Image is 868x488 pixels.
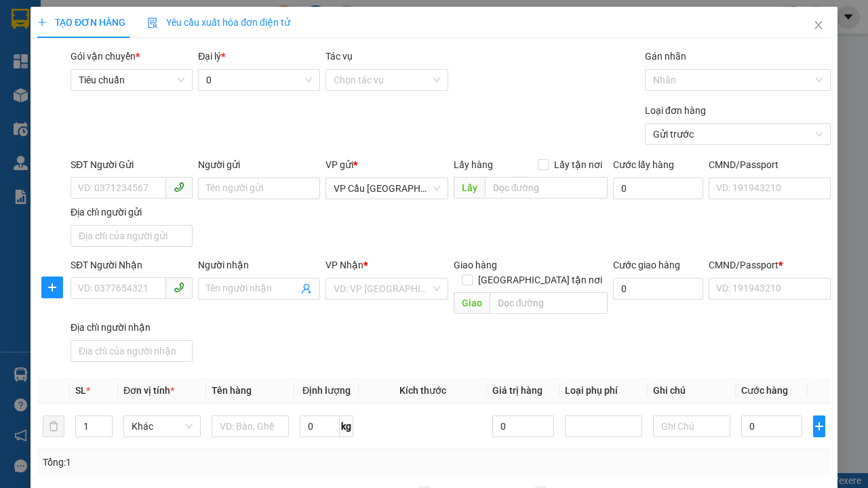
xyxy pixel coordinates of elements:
[198,157,320,172] div: Người gửi
[325,51,353,62] label: Tác vụ
[301,283,312,294] span: user-add
[709,157,831,172] div: CMND/Passport
[206,70,312,90] span: 0
[198,51,225,62] span: Đại lý
[645,51,686,62] label: Gán nhãn
[813,20,824,30] span: close
[334,178,439,199] span: VP Cầu Sài Gòn
[613,260,680,270] label: Cước giao hàng
[43,415,64,437] button: delete
[340,415,353,437] span: kg
[492,385,542,396] span: Giá trị hàng
[123,385,174,396] span: Đơn vị tính
[325,157,448,172] div: VP gửi
[709,258,831,272] div: CMND/Passport
[613,178,703,199] input: Cước lấy hàng
[645,105,706,116] label: Loại đơn hàng
[325,260,363,270] span: VP Nhận
[653,124,823,144] span: Gửi trước
[42,282,62,293] span: plus
[71,225,193,247] input: Địa chỉ của người gửi
[71,205,193,220] div: Địa chỉ người gửi
[147,18,158,28] img: icon
[71,340,193,362] input: Địa chỉ của người nhận
[37,18,47,27] span: plus
[399,385,446,396] span: Kích thước
[453,159,492,170] span: Lấy hàng
[302,385,351,396] span: Định lượng
[132,416,193,436] span: Khác
[212,385,252,396] span: Tên hàng
[174,182,184,192] span: phone
[484,177,607,199] input: Dọc đường
[489,292,607,314] input: Dọc đường
[71,51,140,62] span: Gói vận chuyển
[613,278,703,300] input: Cước giao hàng
[79,70,184,90] span: Tiêu chuẩn
[814,421,825,432] span: plus
[492,415,553,437] input: 0
[71,258,193,272] div: SĐT Người Nhận
[647,378,735,404] th: Ghi chú
[41,277,63,298] button: plus
[473,272,608,287] span: [GEOGRAPHIC_DATA] tận nơi
[37,17,125,28] span: TẠO ĐƠN HÀNG
[652,415,730,437] input: Ghi Chú
[559,378,647,404] th: Loại phụ phí
[75,385,86,396] span: SL
[71,320,193,335] div: Địa chỉ người nhận
[741,385,788,396] span: Cước hàng
[147,17,290,28] span: Yêu cầu xuất hóa đơn điện tử
[549,157,608,172] span: Lấy tận nơi
[71,157,193,172] div: SĐT Người Gửi
[613,159,674,170] label: Cước lấy hàng
[453,260,496,270] span: Giao hàng
[198,258,320,272] div: Người nhận
[813,415,825,437] button: plus
[174,282,184,293] span: phone
[212,415,289,437] input: VD: Bàn, Ghế
[800,7,837,45] button: Close
[453,292,489,314] span: Giao
[43,455,336,470] div: Tổng: 1
[453,177,484,199] span: Lấy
